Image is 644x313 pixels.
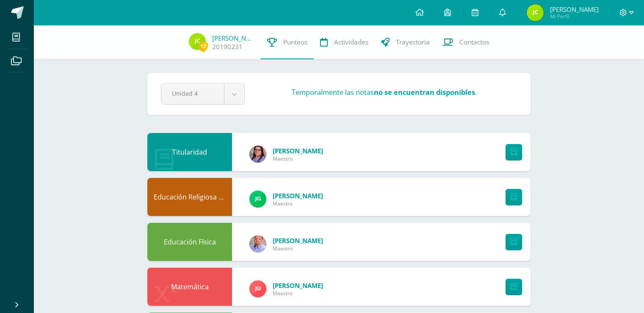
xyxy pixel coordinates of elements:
img: 3da61d9b1d2c0c7b8f7e89c78bbce001.png [249,191,266,208]
a: Unidad 4 [161,83,244,104]
span: [PERSON_NAME] [273,236,323,245]
span: Actividades [334,38,368,47]
img: 8bb16826ffbcccdbaed492f84f99b511.png [527,4,544,21]
img: 6c58b5a751619099581147680274b29f.png [249,235,266,252]
span: Mi Perfil [550,13,599,20]
span: Maestro [273,290,323,297]
span: [PERSON_NAME] [550,5,599,14]
a: Actividades [314,25,375,59]
img: fda4ebce342fd1e8b3b59cfba0d95288.png [249,146,266,163]
span: Contactos [459,38,489,47]
span: Maestro [273,245,323,252]
a: 20190231 [212,42,243,51]
a: Trayectoria [375,25,436,59]
div: Titularidad [147,133,232,171]
span: [PERSON_NAME] [273,147,323,155]
span: [PERSON_NAME] [273,191,323,200]
span: Maestro [273,200,323,207]
span: Trayectoria [396,38,430,47]
img: b5613e1a4347ac065b47e806e9a54e9c.png [249,280,266,297]
span: Maestro [273,155,323,162]
h3: Temporalmente las notas . [292,88,477,97]
img: 8bb16826ffbcccdbaed492f84f99b511.png [189,33,206,50]
span: 17 [199,41,208,52]
div: Matemática [147,268,232,306]
a: [PERSON_NAME] [212,34,254,42]
span: Unidad 4 [172,83,213,103]
a: Contactos [436,25,495,59]
div: Educación Física [147,223,232,261]
span: [PERSON_NAME] [273,281,323,290]
span: Punteos [283,38,307,47]
strong: no se encuentran disponibles [374,88,475,97]
a: Punteos [261,25,314,59]
div: Educación Religiosa Escolar [147,178,232,216]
